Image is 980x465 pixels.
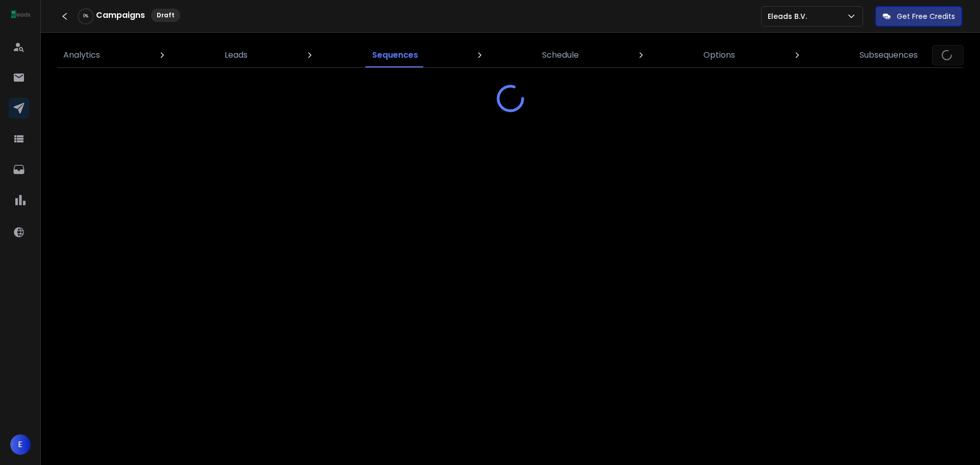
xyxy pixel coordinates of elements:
p: Analytics [63,49,100,61]
p: 0 % [83,13,88,19]
p: Sequences [372,49,418,61]
button: E [10,434,31,455]
a: Leads [218,43,254,67]
h1: Campaigns [96,9,145,21]
p: Subsequences [860,49,918,61]
div: Draft [151,9,180,22]
a: Analytics [57,43,106,67]
img: logo [10,10,31,18]
a: Schedule [536,43,585,67]
p: Schedule [542,49,579,61]
a: Subsequences [853,43,924,67]
p: Options [703,49,735,61]
a: Options [697,43,741,67]
p: Get Free Credits [897,11,955,21]
button: Get Free Credits [875,6,962,27]
p: Eleads B.V. [768,11,811,21]
a: Sequences [366,43,424,67]
p: Leads [225,49,248,61]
